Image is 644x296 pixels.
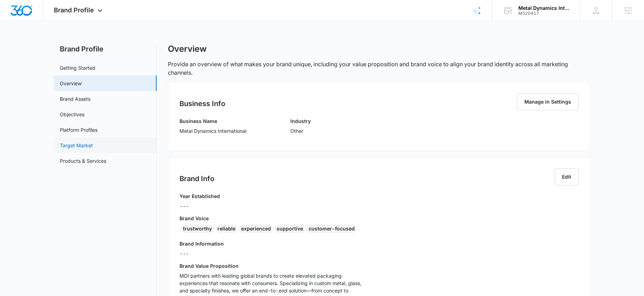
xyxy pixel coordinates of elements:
[179,262,579,270] h3: Brand Value Proposition
[60,142,93,149] a: Target Market
[168,60,590,77] p: Provide an overview of what makes your brand unique, including your value proposition and brand v...
[518,11,570,16] div: account id
[179,202,220,210] p: ---
[555,168,579,185] button: Edit
[518,5,570,11] div: account name
[60,95,90,103] a: Brand Assets
[179,240,579,247] h3: Brand Information
[290,117,311,125] h3: Industry
[181,224,214,233] div: trustworthy
[215,224,238,233] div: reliable
[179,192,220,200] h3: Year Established
[179,98,225,109] h2: Business Info
[60,64,95,72] a: Getting Started
[179,250,579,257] p: ---
[290,127,311,135] p: Other
[307,224,357,233] div: customer-focused
[179,127,246,135] p: Metal Dynamics International
[179,215,579,222] h3: Brand Voice
[179,117,246,125] h3: Business Name
[60,80,82,87] a: Overview
[179,173,214,184] h2: Brand Info
[517,93,579,110] button: Manage in Settings
[274,224,305,233] div: supportive
[168,44,207,54] h1: Overview
[54,44,157,54] h2: Brand Profile
[60,126,97,134] a: Platform Profiles
[239,224,273,233] div: experienced
[54,6,94,14] span: Brand Profile
[60,157,106,165] a: Products & Services
[60,111,84,118] a: Objectives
